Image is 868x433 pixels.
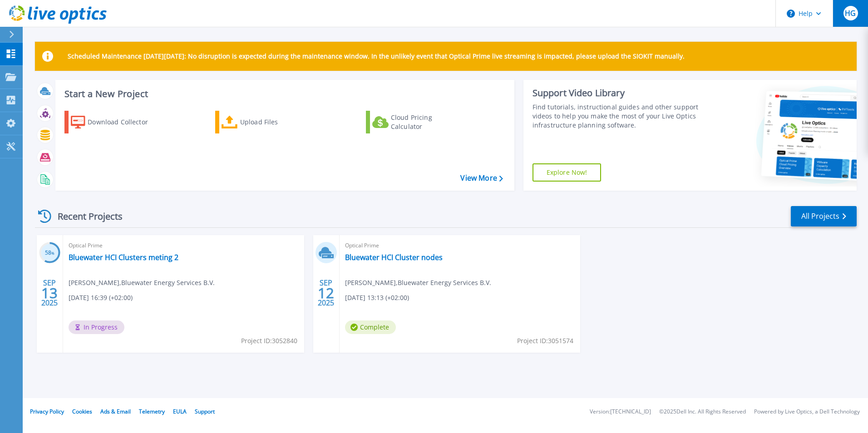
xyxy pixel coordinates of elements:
[100,408,131,415] a: Ads & Email
[754,409,860,415] li: Powered by Live Optics, a Dell Technology
[69,253,178,262] a: Bluewater HCI Clusters meting 2
[318,289,334,297] span: 12
[241,336,297,346] span: Project ID: 3052840
[215,111,316,133] a: Upload Files
[88,113,160,131] div: Download Collector
[69,320,124,334] span: In Progress
[69,278,215,288] span: [PERSON_NAME] , Bluewater Energy Services B.V.
[35,205,135,227] div: Recent Projects
[345,253,443,262] a: Bluewater HCI Cluster nodes
[791,206,857,226] a: All Projects
[659,409,746,415] li: © 2025 Dell Inc. All Rights Reserved
[533,103,702,130] div: Find tutorials, instructional guides and other support videos to help you make the most of your L...
[517,336,573,346] span: Project ID: 3051574
[345,293,409,303] span: [DATE] 13:13 (+02:00)
[69,241,299,251] span: Optical Prime
[391,113,464,131] div: Cloud Pricing Calculator
[240,113,313,131] div: Upload Files
[345,241,575,251] span: Optical Prime
[39,248,60,258] h3: 58
[139,408,165,415] a: Telemetry
[345,278,491,288] span: [PERSON_NAME] , Bluewater Energy Services B.V.
[590,409,651,415] li: Version: [TECHNICAL_ID]
[30,408,64,415] a: Privacy Policy
[173,408,187,415] a: EULA
[845,10,856,17] span: HG
[366,111,467,133] a: Cloud Pricing Calculator
[460,174,503,182] a: View More
[64,89,503,99] h3: Start a New Project
[195,408,215,415] a: Support
[64,111,166,133] a: Download Collector
[533,87,702,99] div: Support Video Library
[533,163,602,182] a: Explore Now!
[41,276,58,310] div: SEP 2025
[68,53,685,60] p: Scheduled Maintenance [DATE][DATE]: No disruption is expected during the maintenance window. In t...
[317,276,335,310] div: SEP 2025
[41,289,58,297] span: 13
[69,293,133,303] span: [DATE] 16:39 (+02:00)
[51,251,54,256] span: %
[345,320,396,334] span: Complete
[72,408,92,415] a: Cookies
